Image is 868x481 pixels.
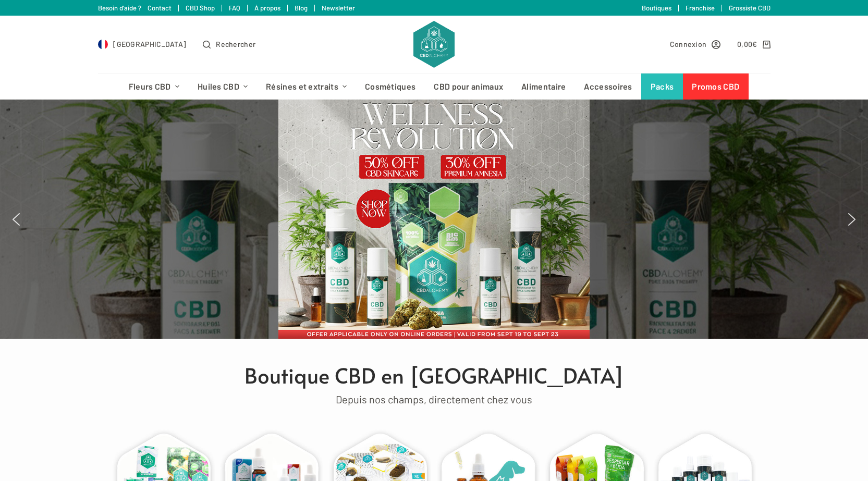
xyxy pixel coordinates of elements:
a: Newsletter [322,4,355,12]
a: Connexion [670,38,721,50]
a: Panier d’achat [737,38,770,50]
a: Select Country [98,38,187,50]
a: Blog [295,4,308,12]
div: Depuis nos champs, directement chez vous [103,391,765,408]
a: CBD Shop [186,4,215,12]
a: Fleurs CBD [119,73,188,100]
a: Alimentaire [512,73,575,100]
a: Packs [641,73,683,100]
a: Huiles CBD [188,73,256,100]
a: CBD pour animaux [425,73,512,100]
span: Connexion [670,38,707,50]
span: € [752,40,757,48]
a: Accessoires [575,73,641,100]
h1: Boutique CBD en [GEOGRAPHIC_DATA] [103,360,765,391]
img: FR Flag [98,39,108,50]
a: Franchise [686,4,715,12]
a: Promos CBD [683,73,749,100]
a: Besoin d'aide ? Contact [98,4,172,12]
span: Rechercher [216,38,255,50]
nav: Menu d’en-tête [119,73,749,100]
img: CBD Alchemy [413,21,454,68]
a: Grossiste CBD [729,4,771,12]
a: Boutiques [642,4,671,12]
img: next arrow [843,211,860,228]
a: FAQ [229,4,240,12]
span: [GEOGRAPHIC_DATA] [113,38,186,50]
img: previous arrow [8,211,25,228]
button: Ouvrir le formulaire de recherche [203,38,255,50]
a: Cosmétiques [356,73,425,100]
a: Résines et extraits [257,73,356,100]
bdi: 0,00 [737,40,757,48]
a: À propos [254,4,280,12]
